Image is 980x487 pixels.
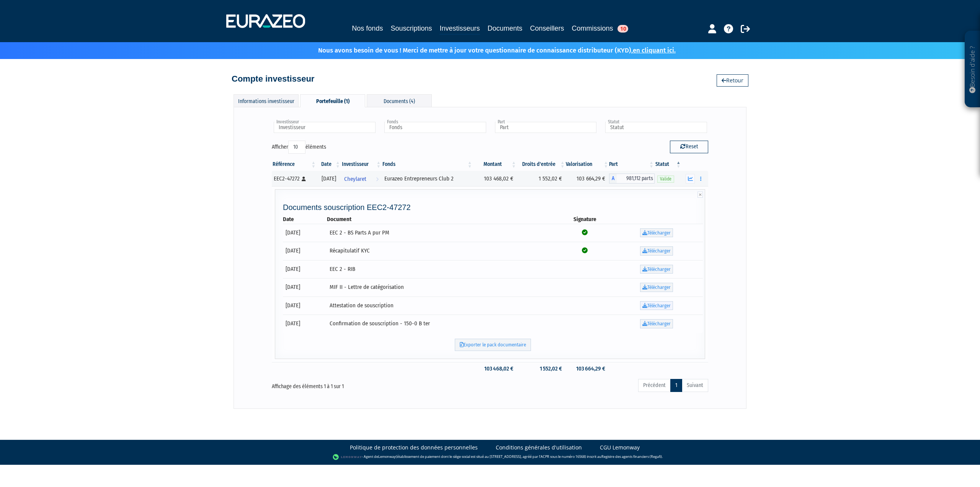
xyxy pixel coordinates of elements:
[640,283,673,292] a: Télécharger
[473,362,517,375] td: 103 468,02 €
[341,158,382,171] th: Investisseur: activer pour trier la colonne par ordre croissant
[272,158,317,171] th: Référence : activer pour trier la colonne par ordre croissant
[300,94,365,107] div: Portefeuille (1)
[517,158,566,171] th: Droits d'entrée: activer pour trier la colonne par ordre croissant
[327,315,560,333] td: Confirmation de souscription - 150-0 B ter
[283,297,327,315] td: [DATE]
[473,158,517,171] th: Montant: activer pour trier la colonne par ordre croissant
[566,362,609,375] td: 103 664,29 €
[302,177,306,181] i: [Français] Personne physique
[378,454,396,459] a: Lemonway
[327,260,560,279] td: EEC 2 - RIB
[283,315,327,333] td: [DATE]
[717,74,748,87] a: Retour
[640,301,673,310] a: Télécharger
[968,35,977,104] p: Besoin d'aide ?
[317,158,341,171] th: Date: activer pour trier la colonne par ordre croissant
[288,141,305,154] select: Afficheréléments
[670,141,708,153] button: Reset
[367,94,432,107] div: Documents (4)
[640,246,673,256] a: Télécharger
[226,14,305,28] img: 1732889491-logotype_eurazeo_blanc_rvb.png
[376,172,379,186] i: Voir l'investisseur
[283,278,327,297] td: [DATE]
[517,362,566,375] td: 1 552,02 €
[640,265,673,274] a: Télécharger
[234,94,299,107] div: Informations investisseur
[600,444,640,451] a: CGU Lemonway
[327,215,560,223] th: Document
[283,260,327,279] td: [DATE]
[617,25,628,33] span: 10
[655,158,682,171] th: Statut : activer pour trier la colonne par ordre d&eacute;croissant
[283,224,327,242] td: [DATE]
[283,215,327,223] th: Date
[327,224,560,242] td: EEC 2 - BS Parts A pur PM
[272,141,326,154] label: Afficher éléments
[496,444,582,451] a: Conditions générales d'utilisation
[283,242,327,260] td: [DATE]
[382,158,473,171] th: Fonds: activer pour trier la colonne par ordre croissant
[341,171,382,186] a: Cheylaret
[327,297,560,315] td: Attestation de souscription
[657,175,674,183] span: Valide
[559,215,610,223] th: Signature
[566,158,609,171] th: Valorisation: activer pour trier la colonne par ordre croissant
[272,378,447,390] div: Affichage des éléments 1 à 1 sur 1
[8,453,972,461] div: - Agent de (établissement de paiement dont le siège social est situé au [STREET_ADDRESS], agréé p...
[572,23,628,34] a: Commissions10
[327,242,560,260] td: Récapitulatif KYC
[274,175,314,183] div: EEC2-47272
[473,171,517,186] td: 103 468,02 €
[455,339,531,351] a: Exporter le pack documentaire
[488,23,523,34] a: Documents
[530,23,564,34] a: Conseillers
[384,175,470,183] div: Eurazeo Entrepreneurs Club 2
[283,203,703,212] h4: Documents souscription EEC2-47272
[566,171,609,186] td: 103 664,29 €
[617,174,655,184] span: 981,112 parts
[319,175,338,183] div: [DATE]
[344,172,366,186] span: Cheylaret
[333,453,362,461] img: logo-lemonway.png
[609,158,655,171] th: Part: activer pour trier la colonne par ordre croissant
[296,44,676,55] p: Nous avons besoin de vous ! Merci de mettre à jour votre questionnaire de connaissance distribute...
[609,174,655,184] div: A - Eurazeo Entrepreneurs Club 2
[640,319,673,328] a: Télécharger
[640,228,673,238] a: Télécharger
[609,174,617,184] span: A
[327,278,560,297] td: MIF II - Lettre de catégorisation
[670,379,682,392] a: 1
[390,23,432,34] a: Souscriptions
[350,444,478,451] a: Politique de protection des données personnelles
[232,74,314,84] h4: Compte investisseur
[633,46,676,54] a: en cliquant ici.
[517,171,566,186] td: 1 552,02 €
[601,454,662,459] a: Registre des agents financiers (Regafi)
[439,23,480,35] a: Investisseurs
[352,23,383,34] a: Nos fonds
